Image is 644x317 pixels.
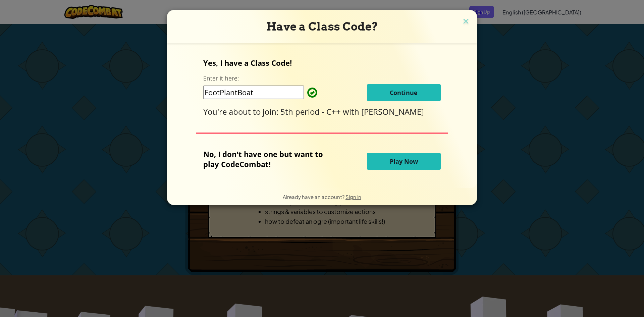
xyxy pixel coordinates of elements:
[283,194,345,200] span: Already have an account?
[367,153,441,170] button: Play Now
[361,106,424,117] span: [PERSON_NAME]
[390,157,418,165] span: Play Now
[367,84,441,101] button: Continue
[343,106,361,117] span: with
[462,17,470,27] img: close icon
[203,58,440,68] p: Yes, I have a Class Code!
[345,194,361,200] a: Sign in
[203,74,239,83] label: Enter it here:
[203,106,280,117] span: You're about to join:
[203,149,333,169] p: No, I don't have one but want to play CodeCombat!
[390,89,418,97] span: Continue
[266,20,378,33] span: Have a Class Code?
[280,106,343,117] span: 5th period - C++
